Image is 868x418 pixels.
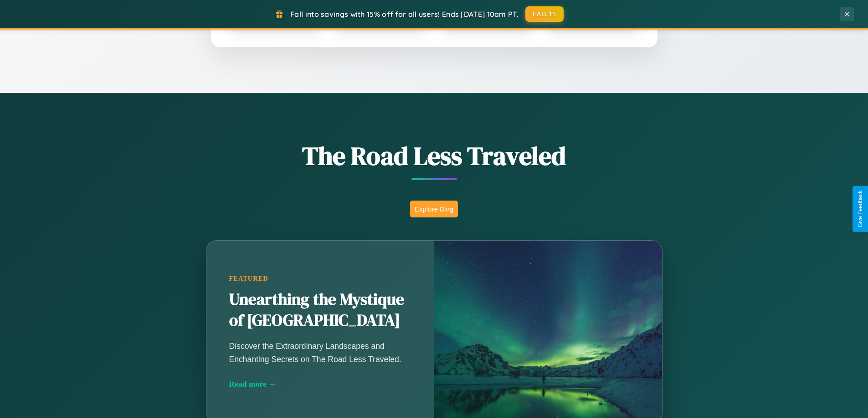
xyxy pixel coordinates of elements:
h2: Unearthing the Mystique of [GEOGRAPHIC_DATA] [229,289,411,331]
div: Give Feedback [857,191,863,227]
span: Fall into savings with 15% off for all users! Ends [DATE] 10am PT. [290,10,519,19]
p: Discover the Extraordinary Landscapes and Enchanting Secrets on The Road Less Traveled. [229,340,411,365]
button: Explore Blog [410,201,458,217]
div: Read more → [229,379,411,389]
h1: The Road Less Traveled [161,138,708,173]
button: FALL15 [525,6,564,22]
div: Featured [229,275,411,282]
